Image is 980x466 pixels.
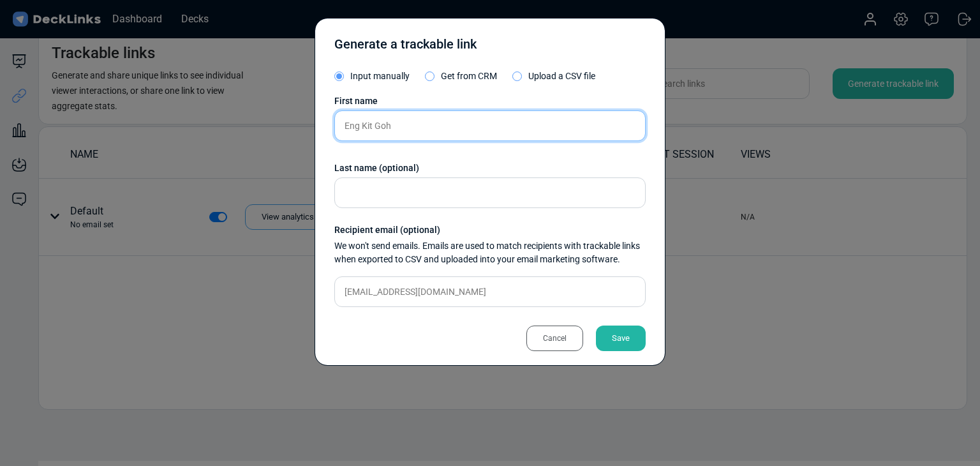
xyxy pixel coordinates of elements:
div: We won't send emails. Emails are used to match recipients with trackable links when exported to C... [334,239,646,266]
div: Recipient email (optional) [334,223,646,237]
div: Generate a trackable link [334,34,477,60]
div: Last name (optional) [334,162,646,175]
div: Save [596,326,646,351]
span: Input manually [350,71,410,81]
span: Upload a CSV file [528,71,595,81]
div: First name [334,94,646,108]
span: Get from CRM [441,71,497,81]
div: Cancel [526,326,583,351]
input: email@domain.com [334,276,646,307]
